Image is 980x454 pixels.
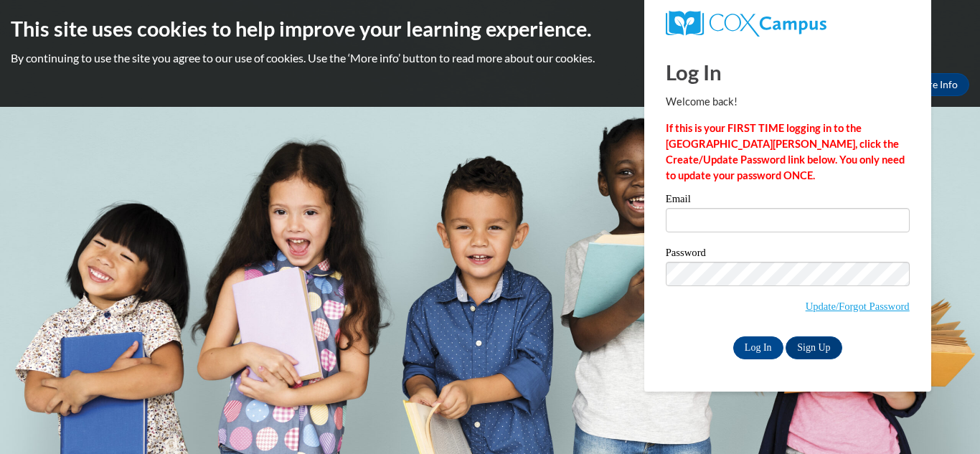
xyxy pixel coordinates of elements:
[11,50,969,66] p: By continuing to use the site you agree to our use of cookies. Use the ‘More info’ button to read...
[786,336,842,359] a: Sign Up
[733,336,783,359] input: Log In
[666,194,910,208] label: Email
[11,14,969,43] h2: This site uses cookies to help improve your learning experience.
[666,57,910,87] h1: Log In
[666,94,910,110] p: Welcome back!
[666,122,905,181] strong: If this is your FIRST TIME logging in to the [GEOGRAPHIC_DATA][PERSON_NAME], click the Create/Upd...
[902,73,969,96] a: More Info
[806,301,910,312] a: Update/Forgot Password
[666,11,826,37] img: COX Campus
[666,11,910,37] a: COX Campus
[666,247,910,262] label: Password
